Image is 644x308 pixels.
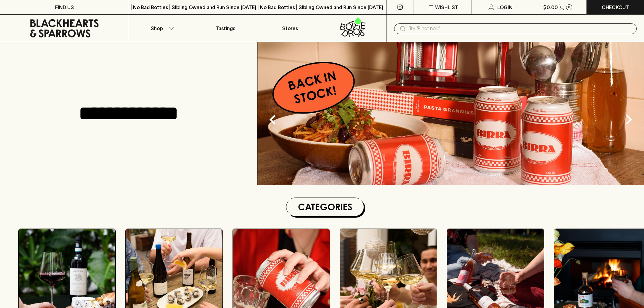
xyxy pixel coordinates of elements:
p: Login [497,4,513,11]
button: Next [617,107,641,132]
p: Tastings [216,25,235,32]
p: FIND US [55,4,74,11]
button: Previous [261,107,285,132]
p: $0.00 [543,4,558,11]
img: optimise [257,42,644,185]
p: Stores [282,25,298,32]
p: Shop [151,25,163,32]
input: Try "Pinot noir" [409,24,632,33]
h1: Categories [289,200,361,214]
p: 0 [568,5,570,9]
p: Wishlist [435,4,458,11]
a: Tastings [194,15,258,42]
a: Stores [258,15,322,42]
button: Shop [129,15,193,42]
p: Checkout [602,4,629,11]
